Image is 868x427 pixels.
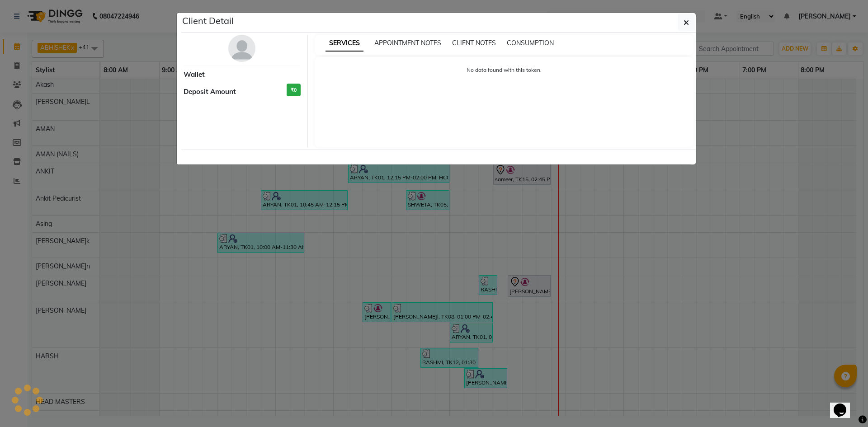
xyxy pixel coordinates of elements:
span: CLIENT NOTES [452,39,496,47]
p: No data found with this token. [324,66,685,74]
span: CONSUMPTION [507,39,554,47]
h3: ₹0 [287,84,301,97]
span: APPOINTMENT NOTES [374,39,441,47]
iframe: chat widget [830,391,859,418]
span: Deposit Amount [184,87,236,97]
span: SERVICES [325,35,363,52]
h5: Client Detail [182,14,234,28]
img: avatar [228,35,255,62]
span: Wallet [184,70,205,80]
